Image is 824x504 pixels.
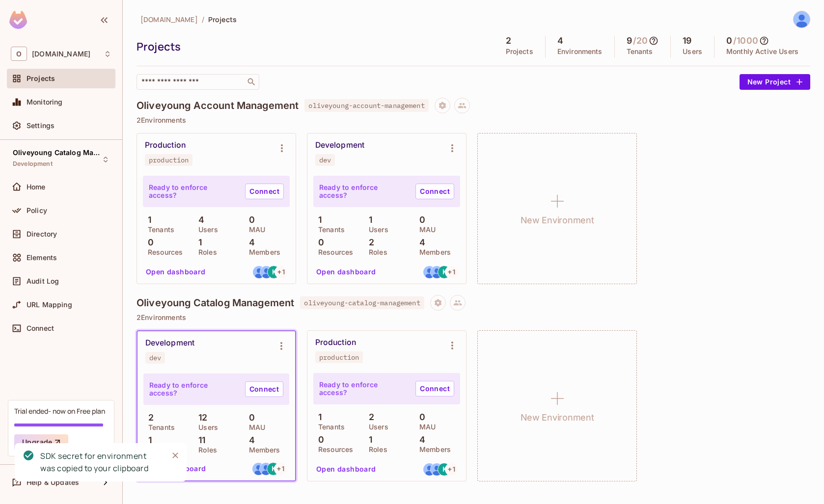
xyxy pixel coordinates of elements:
[11,47,27,61] span: O
[40,450,160,475] div: SDK secret for environment was copied to your clipboard
[143,238,154,247] p: 0
[193,215,204,225] p: 4
[149,156,189,164] div: production
[414,248,451,256] p: Members
[733,36,758,46] h5: / 1000
[272,268,276,275] span: K
[557,36,563,46] h5: 4
[364,446,387,453] p: Roles
[430,300,446,309] span: Project settings
[442,336,462,355] button: Environment settings
[277,268,285,275] span: + 1
[506,48,533,55] p: Projects
[244,424,265,431] p: MAU
[423,266,436,278] img: cory.song@oliveyoung.co.kr
[14,434,68,450] button: Upgrade
[260,266,273,278] img: se.kim14@oliveyoung.co.kr
[423,463,436,476] img: cory.song@oliveyoung.co.kr
[521,213,594,228] h1: New Environment
[142,264,210,280] button: Open dashboard
[137,100,299,111] h4: Oliveyoung Account Management
[313,226,345,234] p: Tenants
[435,103,450,112] span: Project settings
[244,435,255,445] p: 4
[143,424,175,431] p: Tenants
[145,338,194,348] div: Development
[442,466,447,473] span: K
[9,11,27,29] img: SReyMgAAAABJRU5ErkJggg==
[27,301,72,309] span: URL Mapping
[272,138,292,158] button: Environment settings
[137,39,489,54] div: Projects
[13,149,101,157] span: Oliveyoung Catalog Management
[364,248,387,256] p: Roles
[364,226,388,234] p: Users
[431,266,443,278] img: se.kim14@oliveyoung.co.kr
[27,207,47,214] span: Policy
[726,36,732,46] h5: 0
[193,424,218,431] p: Users
[193,435,205,445] p: 11
[506,36,511,46] h5: 2
[683,36,691,46] h5: 19
[193,238,202,247] p: 1
[313,215,322,225] p: 1
[364,435,372,445] p: 1
[244,226,265,234] p: MAU
[244,446,280,454] p: Members
[244,215,255,225] p: 0
[315,140,364,150] div: Development
[137,314,810,321] p: 2 Environments
[27,75,55,82] span: Projects
[260,463,272,475] img: se.kim14@oliveyoung.co.kr
[448,268,456,275] span: + 1
[27,183,46,191] span: Home
[27,277,59,285] span: Audit Log
[448,466,456,473] span: + 1
[244,413,255,423] p: 0
[313,435,324,445] p: 0
[313,412,322,422] p: 1
[143,435,152,445] p: 1
[414,435,425,445] p: 4
[319,184,408,199] p: Ready to enforce access?
[149,381,237,397] p: Ready to enforce access?
[726,48,798,55] p: Monthly Active Users
[149,184,237,199] p: Ready to enforce access?
[319,353,359,361] div: production
[143,248,183,256] p: Resources
[140,15,198,24] span: [DOMAIN_NAME]
[313,248,353,256] p: Resources
[27,254,57,262] span: Elements
[319,156,331,164] div: dev
[442,138,462,158] button: Environment settings
[168,448,183,463] button: Close
[633,36,648,46] h5: / 20
[740,74,810,90] button: New Project
[145,140,186,150] div: Production
[193,413,207,423] p: 12
[143,413,154,423] p: 2
[414,423,436,431] p: MAU
[27,122,55,130] span: Settings
[414,215,425,225] p: 0
[193,446,217,454] p: Roles
[683,48,702,55] p: Users
[208,15,237,24] span: Projects
[14,406,105,416] div: Trial ended- now on Free plan
[137,116,810,124] p: 2 Environments
[313,423,345,431] p: Tenants
[364,238,374,247] p: 2
[304,99,428,112] span: oliveyoung-account-management
[319,381,408,397] p: Ready to enforce access?
[414,226,436,234] p: MAU
[442,268,447,275] span: K
[364,423,388,431] p: Users
[143,215,151,225] p: 1
[364,412,374,422] p: 2
[313,446,353,453] p: Resources
[315,338,356,347] div: Production
[149,354,161,362] div: dev
[13,160,53,168] span: Development
[32,50,90,58] span: Workspace: oliveyoung.co.kr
